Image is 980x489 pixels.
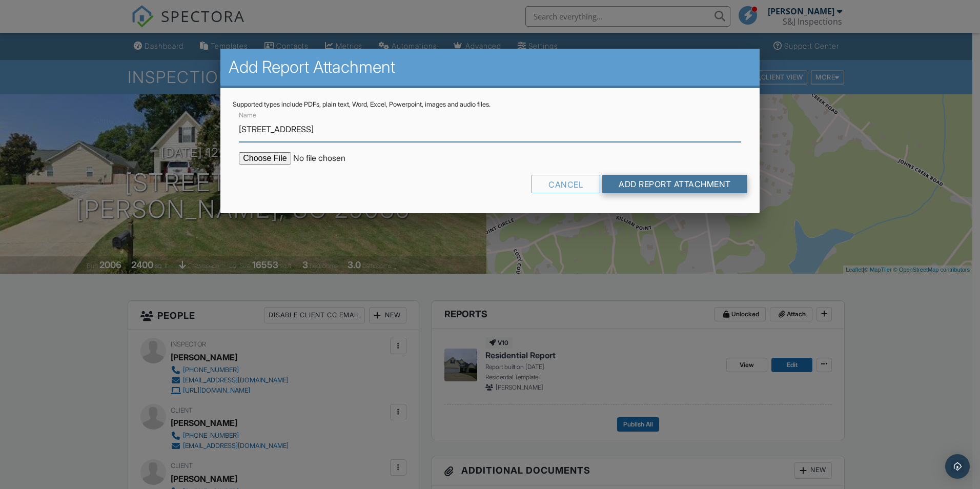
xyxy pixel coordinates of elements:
div: Cancel [532,175,600,193]
label: Name [239,111,256,120]
div: Supported types include PDFs, plain text, Word, Excel, Powerpoint, images and audio files. [233,100,747,109]
div: Open Intercom Messenger [945,454,970,479]
input: Add Report Attachment [602,175,747,193]
h2: Add Report Attachment [229,57,751,77]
